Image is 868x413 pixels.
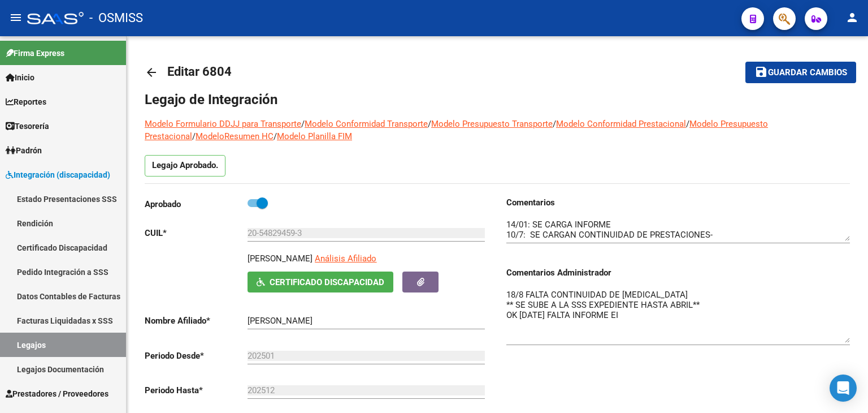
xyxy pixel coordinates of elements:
a: Modelo Presupuesto Transporte [431,119,553,129]
a: Modelo Conformidad Transporte [305,119,428,129]
mat-icon: menu [9,11,23,24]
h1: Legajo de Integración [145,91,850,109]
button: Certificado Discapacidad [248,272,393,292]
span: Firma Express [6,47,64,59]
span: Prestadores / Proveedores [6,388,108,400]
a: Modelo Planilla FIM [277,131,352,141]
span: Integración (discapacidad) [6,169,110,181]
span: Guardar cambios [768,68,847,78]
span: Padrón [6,144,42,157]
span: Análisis Afiliado [315,253,376,264]
span: Certificado Discapacidad [270,277,384,287]
p: Periodo Desde [145,350,248,362]
mat-icon: save [754,65,768,79]
p: [PERSON_NAME] [248,252,313,265]
p: Nombre Afiliado [145,315,248,327]
p: Aprobado [145,198,248,210]
mat-icon: person [845,11,859,24]
h3: Comentarios [506,196,850,209]
span: - OSMISS [89,6,143,31]
a: Modelo Formulario DDJJ para Transporte [145,119,301,129]
h3: Comentarios Administrador [506,266,850,279]
button: Guardar cambios [745,62,856,83]
p: CUIL [145,227,248,239]
p: Legajo Aprobado. [145,155,225,177]
span: Reportes [6,96,46,108]
a: Modelo Conformidad Prestacional [556,119,686,129]
mat-icon: arrow_back [145,66,158,79]
p: Periodo Hasta [145,384,248,397]
span: Tesorería [6,120,49,132]
span: Inicio [6,71,34,84]
span: Editar 6804 [167,64,232,79]
div: Open Intercom Messenger [830,375,857,402]
a: ModeloResumen HC [196,131,274,141]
